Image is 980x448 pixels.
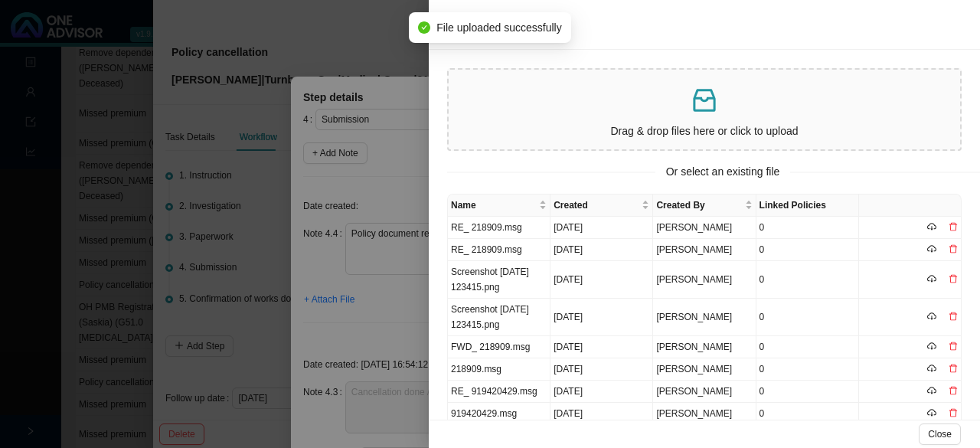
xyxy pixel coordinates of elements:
span: Created [554,198,639,213]
span: delete [949,342,958,351]
td: 919420429.msg [448,403,550,425]
td: 0 [756,239,859,261]
span: cloud-download [927,312,936,321]
p: Drag & drop files here or click to upload [455,123,954,140]
span: delete [949,274,958,283]
span: cloud-download [927,244,936,253]
th: Created [550,195,653,217]
span: [PERSON_NAME] [656,312,732,322]
span: [PERSON_NAME] [656,386,732,397]
td: 0 [756,403,859,425]
span: check-circle [418,21,430,34]
td: [DATE] [550,336,653,358]
td: 0 [756,336,859,358]
td: [DATE] [550,299,653,336]
td: 0 [756,358,859,381]
td: [DATE] [550,403,653,425]
th: Name [448,195,550,217]
span: delete [949,386,958,395]
span: Name [451,198,536,213]
span: [PERSON_NAME] [656,342,732,352]
td: FWD_ 218909.msg [448,336,550,358]
td: [DATE] [550,217,653,239]
td: 0 [756,381,859,403]
span: Close [928,427,952,442]
span: [PERSON_NAME] [656,364,732,374]
td: [DATE] [550,381,653,403]
td: RE_ 218909.msg [448,217,550,239]
th: Linked Policies [756,195,859,217]
td: [DATE] [550,261,653,299]
span: [PERSON_NAME] [656,408,732,419]
span: File uploaded successfully [436,19,561,36]
td: [DATE] [550,358,653,381]
span: inbox [689,85,720,116]
td: Screenshot [DATE] 123415.png [448,261,550,299]
span: [PERSON_NAME] [656,222,732,233]
span: delete [949,222,958,231]
td: RE_ 218909.msg [448,239,550,261]
span: cloud-download [927,274,936,283]
td: 218909.msg [448,358,550,381]
span: delete [949,408,958,417]
button: Close [919,423,961,445]
span: Created By [656,198,741,213]
span: [PERSON_NAME] [656,274,732,285]
span: delete [949,244,958,253]
span: cloud-download [927,342,936,351]
span: cloud-download [927,364,936,373]
th: Created By [653,195,756,217]
span: cloud-download [927,386,936,395]
span: cloud-download [927,408,936,417]
td: [DATE] [550,239,653,261]
td: 0 [756,299,859,336]
span: inboxDrag & drop files here or click to upload [449,70,960,149]
td: 0 [756,217,859,239]
span: Or select an existing file [655,163,791,181]
td: RE_ 919420429.msg [448,381,550,403]
span: delete [949,312,958,321]
td: 0 [756,261,859,299]
span: cloud-download [927,222,936,231]
span: [PERSON_NAME] [656,244,732,255]
td: Screenshot [DATE] 123415.png [448,299,550,336]
span: delete [949,364,958,373]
